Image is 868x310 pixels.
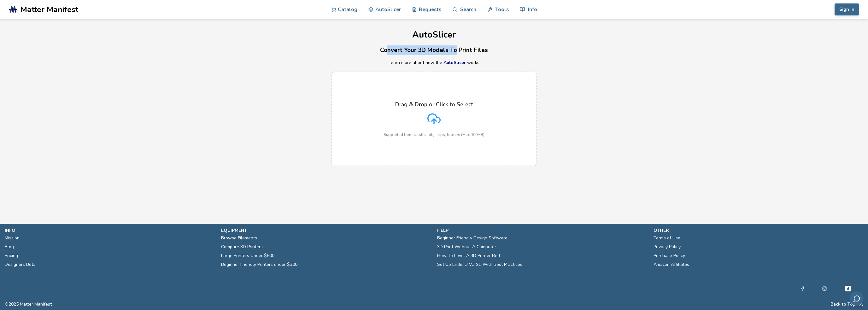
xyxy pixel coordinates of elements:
p: Supported format: .stls, .obj, .zips, folders (Max 100MB) [384,132,484,137]
a: Large Printers Under $500 [221,251,274,260]
a: Designers Beta [5,260,36,269]
a: Instagram [822,285,827,292]
a: Privacy Policy [654,243,681,251]
a: Mission [5,234,20,243]
p: equipment [221,227,431,234]
a: 3D Print Without A Computer [437,243,496,251]
span: © 2025 Matter Manifest [5,302,52,307]
p: info [5,227,215,234]
a: Terms of Use [654,234,680,243]
button: Send feedback via email [849,291,864,306]
a: Browse Filaments [221,234,257,243]
a: Purchase Policy [654,251,685,260]
a: How To Level A 3D Printer Bed [437,251,500,260]
a: Amazon Affiliates [654,260,689,269]
span: Matter Manifest [21,5,78,14]
a: AutoSlicer [443,60,466,66]
p: other [654,227,864,234]
a: Compare 3D Printers [221,243,263,251]
p: help [437,227,647,234]
a: Set Up Ender 3 V3 SE With Best Practices [437,260,522,269]
button: Sign In [835,3,859,15]
a: RSS Feed [859,302,863,307]
button: Back to Top [830,302,856,307]
a: Facebook [800,285,805,292]
a: Tiktok [844,285,852,292]
a: Blog [5,243,14,251]
a: Pricing [5,251,18,260]
p: Drag & Drop or Click to Select [395,101,473,108]
a: Beginner Friendly Printers under $300 [221,260,297,269]
a: Beginner Friendly Design Software [437,234,507,243]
